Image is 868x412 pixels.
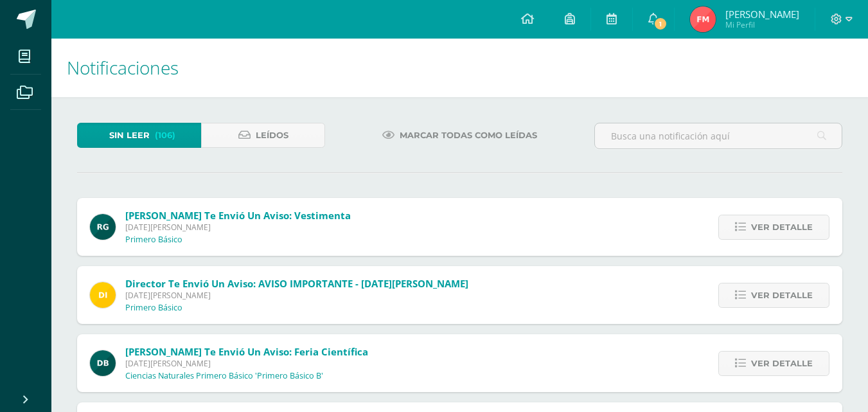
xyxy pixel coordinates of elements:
p: Primero Básico [125,303,182,313]
span: Marcar todas como leídas [400,123,537,147]
p: Primero Básico [125,235,182,245]
span: Mi Perfil [725,19,799,30]
span: [PERSON_NAME] te envió un aviso: Vestimenta [125,209,351,222]
span: [DATE][PERSON_NAME] [125,290,468,301]
span: Ver detalle [751,352,813,375]
a: Leídos [201,123,325,148]
span: Sin leer [109,123,150,147]
img: 24ef3269677dd7dd963c57b86ff4a022.png [90,214,116,240]
span: (106) [155,123,175,147]
img: e7e831ab183abe764ca085a59fd3502c.png [690,6,716,32]
img: 2ce8b78723d74065a2fbc9da14b79a38.png [90,350,116,376]
span: Ver detalle [751,283,813,307]
span: Ver detalle [751,215,813,239]
span: 1 [653,17,668,31]
a: Sin leer(106) [77,123,201,148]
span: [PERSON_NAME] [725,8,799,21]
span: Notificaciones [67,55,179,80]
input: Busca una notificación aquí [595,123,842,148]
a: Marcar todas como leídas [366,123,553,148]
span: Director te envió un aviso: AVISO IMPORTANTE - [DATE][PERSON_NAME] [125,277,468,290]
span: Leídos [256,123,288,147]
img: f0b35651ae50ff9c693c4cbd3f40c4bb.png [90,282,116,308]
span: [DATE][PERSON_NAME] [125,358,368,369]
span: [DATE][PERSON_NAME] [125,222,351,233]
span: [PERSON_NAME] te envió un aviso: Feria Científica [125,345,368,358]
p: Ciencias Naturales Primero Básico 'Primero Básico B' [125,371,323,381]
